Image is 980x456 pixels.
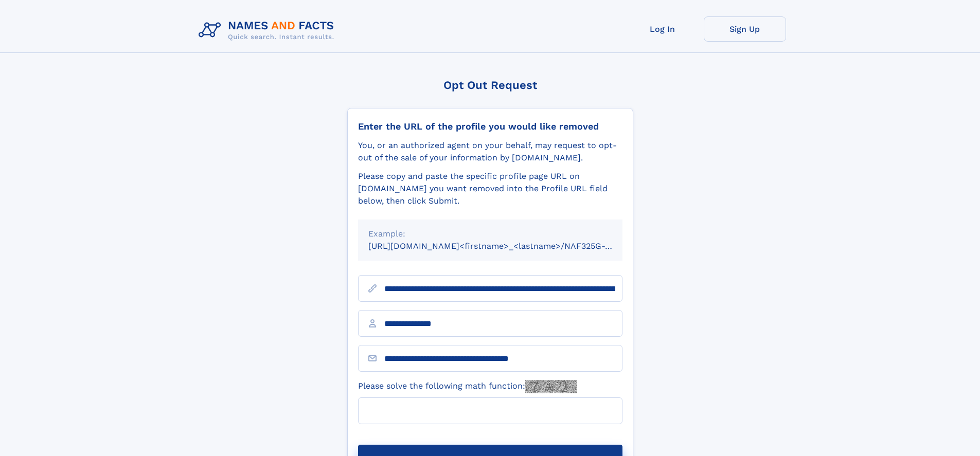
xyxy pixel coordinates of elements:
[358,139,622,164] div: You, or an authorized agent on your behalf, may request to opt-out of the sale of your informatio...
[621,16,704,42] a: Log In
[368,241,642,251] small: [URL][DOMAIN_NAME]<firstname>_<lastname>/NAF325G-xxxxxxxx
[704,16,786,42] a: Sign Up
[368,228,612,240] div: Example:
[358,380,577,393] label: Please solve the following math function:
[358,170,622,207] div: Please copy and paste the specific profile page URL on [DOMAIN_NAME] you want removed into the Pr...
[194,16,343,44] img: Logo Names and Facts
[358,121,622,132] div: Enter the URL of the profile you would like removed
[347,79,633,92] div: Opt Out Request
